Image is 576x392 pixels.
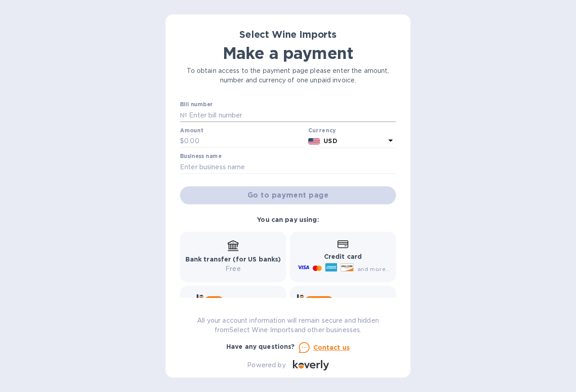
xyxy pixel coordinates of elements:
label: Amount [180,128,203,133]
p: Powered by [247,360,285,370]
p: № [180,111,187,120]
p: Free [185,264,281,274]
u: Contact us [313,344,350,351]
input: 0.00 [184,135,305,148]
input: Enter bill number [187,108,396,122]
b: Pay [208,297,220,304]
b: You can pay using: [257,216,319,223]
span: and more... [357,266,390,272]
b: Bank transfer (for US banks) [185,256,281,263]
h1: Make a payment [180,44,396,63]
p: All your account information will remain secure and hidden from Select Wine Imports and other bus... [180,316,396,335]
label: Bill number [180,102,212,108]
img: USD [308,138,320,144]
input: Enter business name [180,160,396,174]
b: Credit card [324,253,362,260]
b: Select Wine Imports [239,29,337,40]
p: To obtain access to the payment page please enter the amount, number and currency of one unpaid i... [180,66,396,85]
p: $ [180,136,184,146]
b: Currency [308,127,336,134]
b: Have any questions? [226,343,295,350]
label: Business name [180,154,221,159]
b: Wallet [309,297,329,304]
b: USD [324,137,337,144]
